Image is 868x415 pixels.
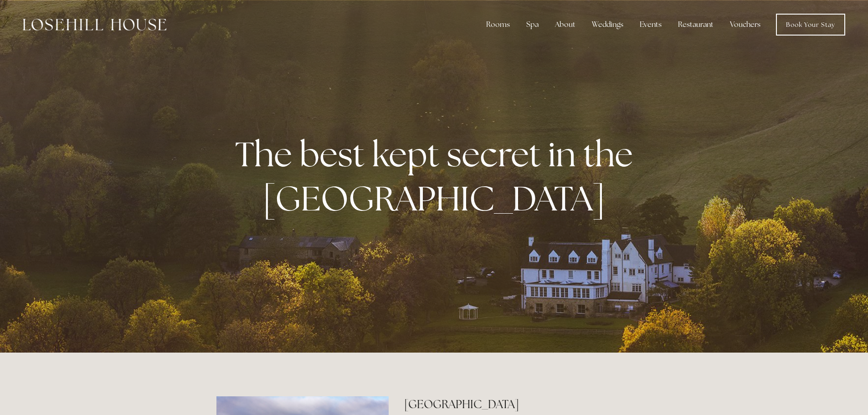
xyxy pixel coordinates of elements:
[479,15,517,34] div: Rooms
[632,15,669,34] div: Events
[404,396,652,412] h2: [GEOGRAPHIC_DATA]
[548,15,583,34] div: About
[671,15,721,34] div: Restaurant
[519,15,546,34] div: Spa
[776,14,845,36] a: Book Your Stay
[723,15,768,34] a: Vouchers
[23,19,166,31] img: Losehill House
[235,132,640,221] strong: The best kept secret in the [GEOGRAPHIC_DATA]
[585,15,631,34] div: Weddings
